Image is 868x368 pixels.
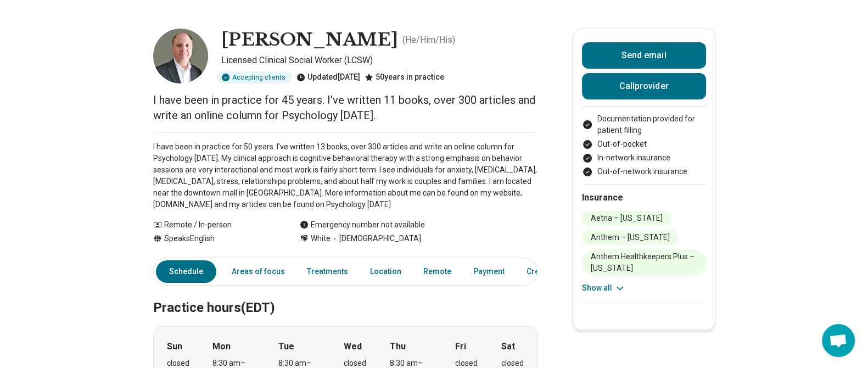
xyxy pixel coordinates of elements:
li: Out-of-network insurance [582,166,706,177]
p: ( He/Him/His ) [402,34,455,47]
strong: Tue [278,340,294,353]
a: Treatments [300,260,355,283]
li: Out-of-pocket [582,138,706,150]
a: Payment [467,260,511,283]
div: Open chat [822,324,855,357]
div: Remote / In-person [153,219,278,231]
strong: Fri [455,340,466,353]
ul: Payment options [582,113,706,177]
a: Areas of focus [225,260,292,283]
button: Show all [582,282,625,294]
button: Callprovider [582,73,706,99]
span: White [311,233,331,244]
h2: Insurance [582,191,706,204]
strong: Thu [390,340,406,353]
img: Robert Taibbi, Licensed Clinical Social Worker (LCSW) [153,29,208,83]
li: In-network insurance [582,152,706,164]
h1: [PERSON_NAME] [221,29,398,52]
button: Send email [582,42,706,69]
strong: Sun [167,340,182,353]
p: Licensed Clinical Social Worker (LCSW) [221,54,537,67]
li: Aetna – [US_STATE] [582,211,671,226]
h2: Practice hours (EDT) [153,272,537,317]
div: Updated [DATE] [296,71,360,83]
strong: Wed [344,340,362,353]
a: Location [363,260,408,283]
span: [DEMOGRAPHIC_DATA] [331,233,421,244]
li: Anthem – [US_STATE] [582,230,679,245]
p: I have been in practice for 45 years. I've written 11 books, over 300 articles and write an onlin... [153,92,537,123]
li: Documentation provided for patient filling [582,113,706,136]
li: Anthem Healthkeepers Plus – [US_STATE] [582,249,706,276]
a: Credentials [520,260,575,283]
a: Remote [417,260,458,283]
strong: Mon [212,340,231,353]
div: Speaks English [153,233,278,244]
p: I have been in practice for 50 years. I've written 13 books, over 300 articles and write an onlin... [153,141,537,210]
strong: Sat [501,340,515,353]
a: Schedule [156,260,216,283]
div: 50 years in practice [365,71,444,83]
div: Emergency number not available [300,219,425,231]
div: Accepting clients [217,71,292,83]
